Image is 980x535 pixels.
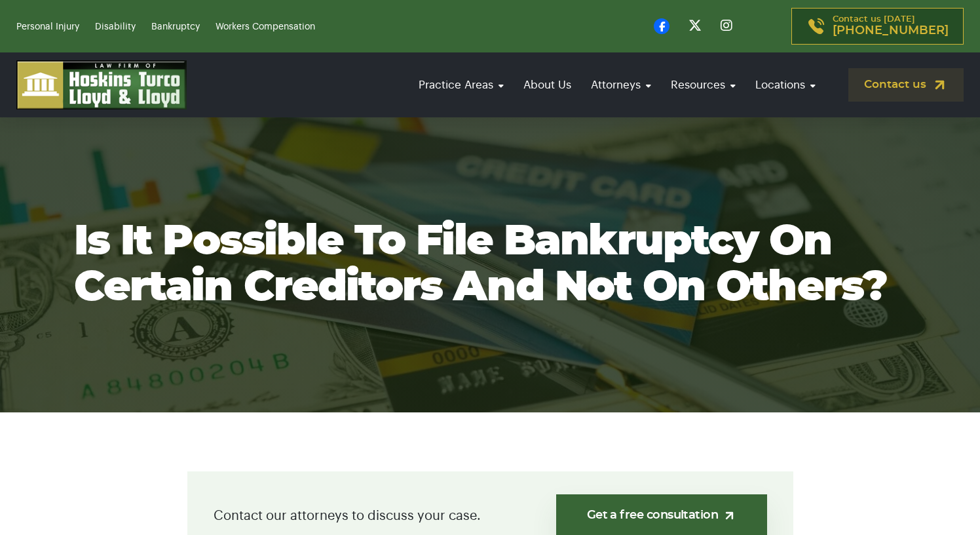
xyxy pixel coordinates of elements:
[74,219,906,311] h1: Is it possible to file bankruptcy on certain creditors and not on others?
[16,22,79,31] a: Personal Injury
[833,15,949,37] p: Contact us [DATE]
[216,22,315,31] a: Workers Compensation
[664,66,742,104] a: Resources
[749,66,822,104] a: Locations
[95,22,136,31] a: Disability
[723,509,736,523] img: arrow-up-right-light.svg
[833,24,949,37] span: [PHONE_NUMBER]
[791,8,964,45] a: Contact us [DATE][PHONE_NUMBER]
[151,22,200,31] a: Bankruptcy
[848,68,964,102] a: Contact us
[16,60,187,109] img: logo
[584,66,658,104] a: Attorneys
[517,66,578,104] a: About Us
[412,66,510,104] a: Practice Areas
